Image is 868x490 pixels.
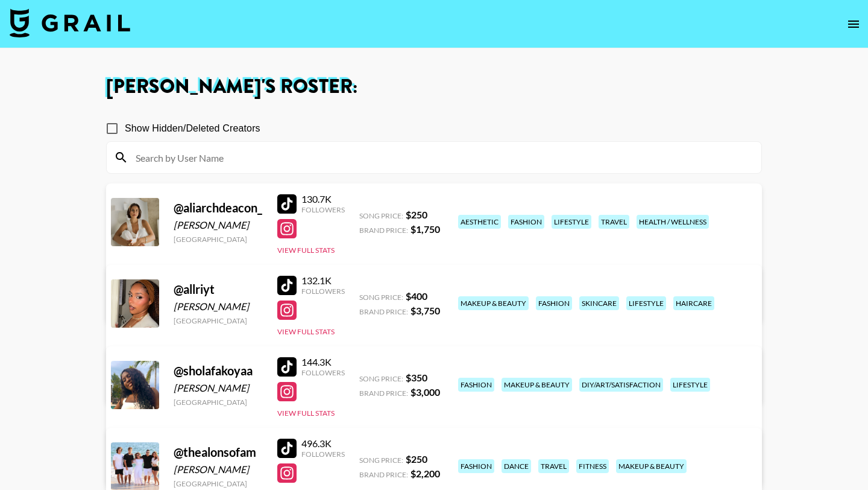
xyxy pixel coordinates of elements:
[106,77,762,97] h1: [PERSON_NAME] 's Roster:
[301,450,345,459] div: Followers
[579,296,619,310] div: skincare
[458,296,529,310] div: makeup & beauty
[410,223,440,235] strong: $ 1,750
[406,372,427,383] strong: $ 350
[637,215,709,229] div: health / wellness
[410,305,440,316] strong: $ 3,750
[359,389,408,398] span: Brand Price:
[536,296,572,310] div: fashion
[359,470,408,479] span: Brand Price:
[277,327,335,336] button: View Full Stats
[174,316,263,325] div: [GEOGRAPHIC_DATA]
[125,121,260,136] span: Show Hidden/Deleted Creators
[359,211,403,220] span: Song Price:
[174,200,263,215] div: @ aliarchdeacon_
[301,356,345,368] div: 144.3K
[301,193,345,205] div: 130.7K
[406,453,427,465] strong: $ 250
[174,382,263,394] div: [PERSON_NAME]
[359,226,408,235] span: Brand Price:
[410,468,440,479] strong: $ 2,200
[277,409,335,418] button: View Full Stats
[174,479,263,488] div: [GEOGRAPHIC_DATA]
[174,463,263,476] div: [PERSON_NAME]
[174,363,263,378] div: @ sholafakoyaa
[626,296,666,310] div: lifestyle
[579,378,663,392] div: diy/art/satisfaction
[538,459,569,473] div: travel
[128,148,754,167] input: Search by User Name
[410,386,440,398] strong: $ 3,000
[458,459,494,473] div: fashion
[301,205,345,214] div: Followers
[174,445,263,460] div: @ thealonsofam
[301,368,345,377] div: Followers
[576,459,609,473] div: fitness
[301,287,345,296] div: Followers
[359,307,408,316] span: Brand Price:
[599,215,629,229] div: travel
[841,12,866,36] button: open drawer
[458,378,494,392] div: fashion
[508,215,544,229] div: fashion
[359,293,403,302] span: Song Price:
[174,219,263,231] div: [PERSON_NAME]
[277,246,335,255] button: View Full Stats
[174,235,263,244] div: [GEOGRAPHIC_DATA]
[406,290,427,302] strong: $ 400
[359,456,403,465] span: Song Price:
[301,437,345,450] div: 496.3K
[10,8,130,37] img: Grail Talent
[359,374,403,383] span: Song Price:
[301,275,345,287] div: 132.1K
[502,459,531,473] div: dance
[174,301,263,313] div: [PERSON_NAME]
[174,282,263,297] div: @ allriyt
[458,215,501,229] div: aesthetic
[673,296,714,310] div: haircare
[502,378,572,392] div: makeup & beauty
[406,209,427,220] strong: $ 250
[174,398,263,407] div: [GEOGRAPHIC_DATA]
[552,215,591,229] div: lifestyle
[670,378,710,392] div: lifestyle
[616,459,687,473] div: makeup & beauty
